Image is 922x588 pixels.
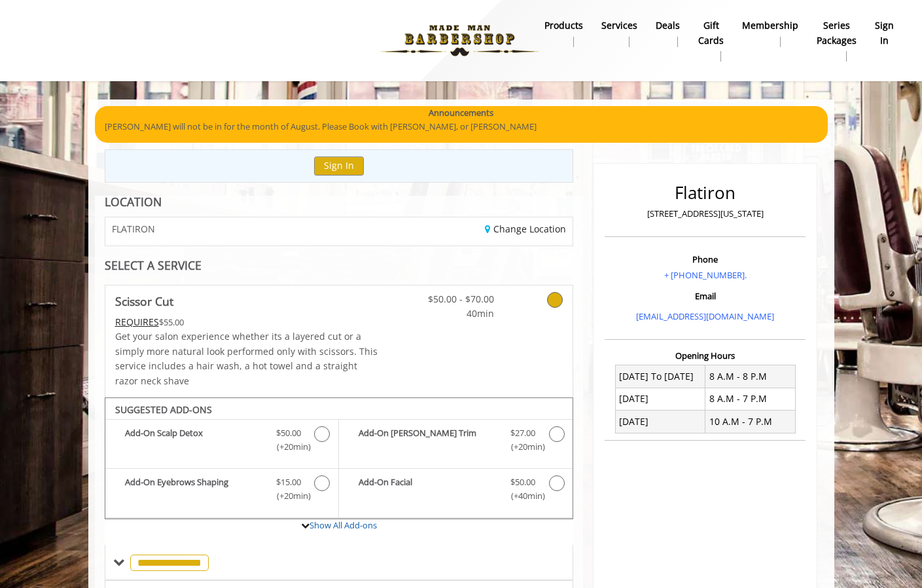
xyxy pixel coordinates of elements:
[733,16,807,50] a: MembershipMembership
[698,18,724,48] b: gift cards
[105,194,162,210] b: LOCATION
[510,475,535,489] span: $50.00
[807,16,866,65] a: Series packagesSeries packages
[615,365,705,388] td: [DATE] To [DATE]
[647,16,689,50] a: DealsDeals
[269,489,308,503] span: (+20min )
[346,426,566,457] label: Add-On Beard Trim
[817,18,857,48] b: Series packages
[615,411,705,433] td: [DATE]
[503,489,542,503] span: (+40min )
[112,426,332,457] label: Add-On Scalp Detox
[615,388,705,410] td: [DATE]
[866,16,903,50] a: sign insign in
[608,207,802,221] p: [STREET_ADDRESS][US_STATE]
[503,440,542,454] span: (+20min )
[359,426,497,454] b: Add-On [PERSON_NAME] Trim
[417,292,494,306] span: $50.00 - $70.00
[125,426,263,454] b: Add-On Scalp Detox
[485,223,566,235] a: Change Location
[429,106,493,120] b: Announcements
[276,475,301,489] span: $15.00
[601,18,637,33] b: Services
[370,5,550,77] img: Made Man Barbershop logo
[125,475,263,503] b: Add-On Eyebrows Shaping
[510,426,535,440] span: $27.00
[112,224,155,234] span: FLATIRON
[112,475,332,506] label: Add-On Eyebrows Shaping
[115,292,173,310] b: Scissor Cut
[115,403,212,416] b: SUGGESTED ADD-ONS
[875,18,894,48] b: sign in
[417,306,494,321] span: 40min
[705,411,796,433] td: 10 A.M - 7 P.M
[705,365,796,388] td: 8 A.M - 8 P.M
[592,16,647,50] a: ServicesServices
[115,315,378,329] div: $55.00
[276,426,301,440] span: $50.00
[115,316,159,328] span: This service needs some Advance to be paid before we block your appointment
[310,519,377,531] a: Show All Add-ons
[535,16,592,50] a: Productsproducts
[105,397,574,519] div: Scissor Cut Add-onS
[664,269,747,281] a: + [PHONE_NUMBER].
[269,440,308,454] span: (+20min )
[605,351,806,360] h3: Opening Hours
[742,18,798,33] b: Membership
[608,255,802,264] h3: Phone
[608,291,802,301] h3: Email
[656,18,680,33] b: Deals
[689,16,733,65] a: Gift cardsgift cards
[608,183,802,202] h2: Flatiron
[115,329,378,388] p: Get your salon experience whether its a layered cut or a simply more natural look performed only ...
[544,18,583,33] b: products
[346,475,566,506] label: Add-On Facial
[314,156,364,175] button: Sign In
[636,310,774,322] a: [EMAIL_ADDRESS][DOMAIN_NAME]
[105,120,818,134] p: [PERSON_NAME] will not be in for the month of August. Please Book with [PERSON_NAME], or [PERSON_...
[359,475,497,503] b: Add-On Facial
[105,259,574,272] div: SELECT A SERVICE
[705,388,796,410] td: 8 A.M - 7 P.M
